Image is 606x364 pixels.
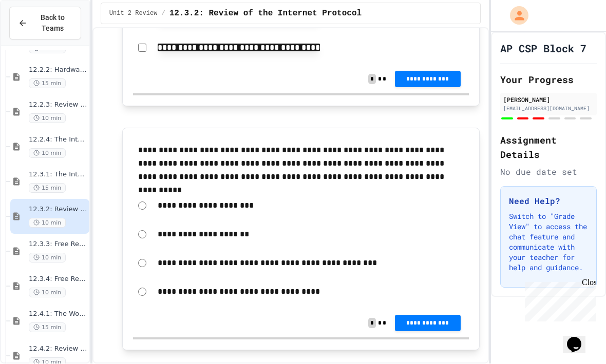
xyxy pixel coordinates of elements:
h2: Assignment Details [500,133,597,162]
span: 10 min [29,288,66,298]
span: 12.3.1: The Internet Protocol [29,171,87,179]
span: 12.3.2: Review of the Internet Protocol [29,206,87,214]
span: 12.3.4: Free Response - IPv4 vs. IPv6 [29,275,87,284]
span: 10 min [29,218,66,228]
p: Switch to "Grade View" to access the chat feature and communicate with your teacher for help and ... [509,212,588,273]
h1: AP CSP Block 7 [500,42,586,56]
span: / [161,10,165,18]
div: [PERSON_NAME] [503,95,594,105]
span: 15 min [29,323,66,333]
iframe: chat widget [563,323,596,354]
span: 12.2.3: Review of Internet Hardware [29,101,87,110]
span: 15 min [29,184,66,193]
span: 12.3.3: Free Response - The Need for IP [29,240,87,249]
div: No due date set [500,166,597,178]
button: Back to Teams [9,7,81,40]
span: 12.4.2: Review of the World Wide Web [29,345,87,354]
span: 15 min [29,79,66,89]
iframe: chat widget [521,278,596,322]
span: Unit 2 Review [109,10,158,18]
span: 10 min [29,149,66,158]
span: 12.2.2: Hardware of the Internet [29,66,87,75]
h3: Need Help? [509,195,588,208]
span: 12.3.2: Review of the Internet Protocol [169,8,362,20]
span: 10 min [29,114,66,124]
span: Back to Teams [33,13,72,34]
span: 12.2.4: The Internet Is In The Ocean [29,136,87,145]
h2: Your Progress [500,73,597,87]
span: 10 min [29,253,66,263]
div: [EMAIL_ADDRESS][DOMAIN_NAME] [503,105,594,113]
div: My Account [499,4,531,28]
span: 12.4.1: The World Wide Web [29,310,87,319]
div: Chat with us now!Close [4,4,71,65]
